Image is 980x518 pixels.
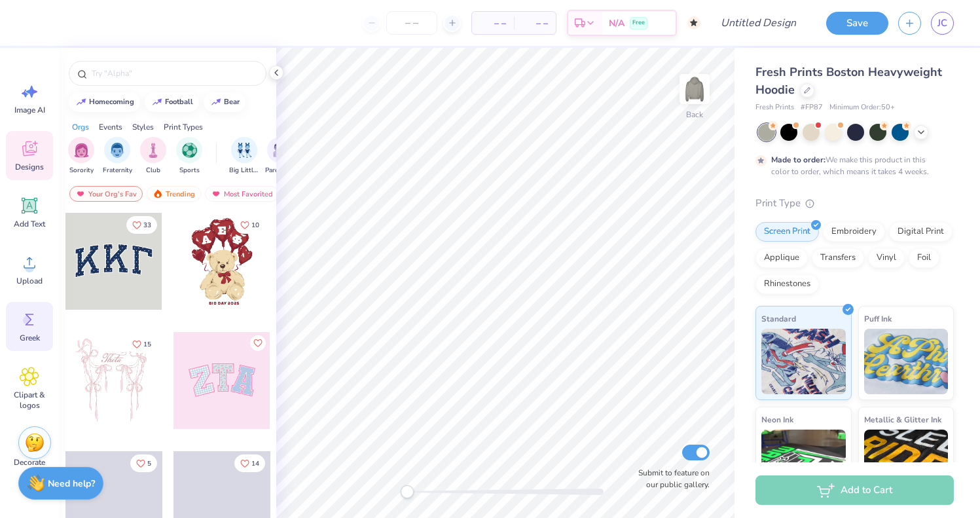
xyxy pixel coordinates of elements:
span: Fresh Prints Boston Heavyweight Hoodie [755,64,942,98]
span: Image AI [14,105,45,115]
img: Big Little Reveal Image [237,143,251,158]
strong: Need help? [48,477,95,490]
button: filter button [176,137,202,176]
span: Fresh Prints [755,102,794,113]
img: most_fav.gif [75,189,86,198]
div: Applique [755,248,808,268]
div: filter for Sports [176,137,202,176]
span: – – [522,16,548,30]
img: Neon Ink [761,430,846,495]
label: Submit to feature on our public gallery. [631,467,710,490]
div: Rhinestones [755,274,819,294]
span: Minimum Order: 50 + [829,102,895,113]
span: N/A [609,16,625,30]
img: Fraternity Image [110,143,124,158]
div: filter for Fraternity [103,137,132,176]
img: Metallic & Glitter Ink [864,430,949,495]
div: Most Favorited [205,186,279,202]
div: Your Org's Fav [69,186,143,202]
button: Like [126,216,157,234]
button: Like [234,454,265,472]
span: Big Little Reveal [229,166,259,176]
div: filter for Club [140,137,166,176]
img: Standard [761,329,846,394]
button: filter button [103,137,132,176]
img: Puff Ink [864,329,949,394]
span: 5 [147,460,151,467]
button: bear [204,92,245,112]
button: Like [126,335,157,353]
div: bear [224,98,240,105]
div: Transfers [812,248,864,268]
button: filter button [140,137,166,176]
span: Greek [20,333,40,343]
img: most_fav.gif [211,189,221,198]
div: filter for Big Little Reveal [229,137,259,176]
span: Sorority [69,166,94,176]
span: Club [146,166,160,176]
button: Like [234,216,265,234]
div: football [165,98,193,105]
button: Save [826,12,888,35]
span: 15 [143,341,151,348]
span: – – [480,16,506,30]
span: Parent's Weekend [265,166,295,176]
img: Club Image [146,143,160,158]
img: trend_line.gif [152,98,162,106]
span: Free [632,18,645,28]
button: filter button [68,137,94,176]
button: football [145,92,199,112]
span: # FP87 [801,102,823,113]
input: – – [386,11,437,35]
button: homecoming [69,92,140,112]
div: Screen Print [755,222,819,242]
img: Sports Image [182,143,197,158]
div: filter for Parent's Weekend [265,137,295,176]
span: Metallic & Glitter Ink [864,413,941,426]
button: Like [250,335,266,351]
input: Untitled Design [710,10,807,36]
strong: Made to order: [771,155,826,165]
div: Embroidery [823,222,885,242]
input: Try "Alpha" [90,67,258,80]
span: 33 [143,222,151,229]
img: Back [681,76,708,102]
img: trend_line.gif [76,98,86,106]
span: Neon Ink [761,413,793,426]
button: filter button [229,137,259,176]
span: Decorate [14,457,45,468]
div: homecoming [89,98,134,105]
img: Parent's Weekend Image [273,143,288,158]
div: Back [686,109,703,120]
div: We make this product in this color to order, which means it takes 4 weeks. [771,154,932,177]
div: Print Type [755,196,954,211]
div: Events [99,121,122,133]
div: Accessibility label [401,485,414,498]
span: Standard [761,312,796,325]
a: JC [931,12,954,35]
span: Fraternity [103,166,132,176]
div: Vinyl [868,248,905,268]
span: Add Text [14,219,45,229]
span: 14 [251,460,259,467]
span: Clipart & logos [8,390,51,411]
div: Trending [147,186,201,202]
span: Upload [16,276,43,286]
div: filter for Sorority [68,137,94,176]
div: Digital Print [889,222,953,242]
div: Styles [132,121,154,133]
div: Orgs [72,121,89,133]
div: Print Types [164,121,203,133]
span: Sports [179,166,200,176]
img: Sorority Image [74,143,89,158]
span: Designs [15,162,44,172]
span: Puff Ink [864,312,892,325]
img: trend_line.gif [211,98,221,106]
span: 10 [251,222,259,229]
div: Foil [909,248,939,268]
button: Like [130,454,157,472]
img: trending.gif [153,189,163,198]
button: filter button [265,137,295,176]
span: JC [937,16,947,31]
